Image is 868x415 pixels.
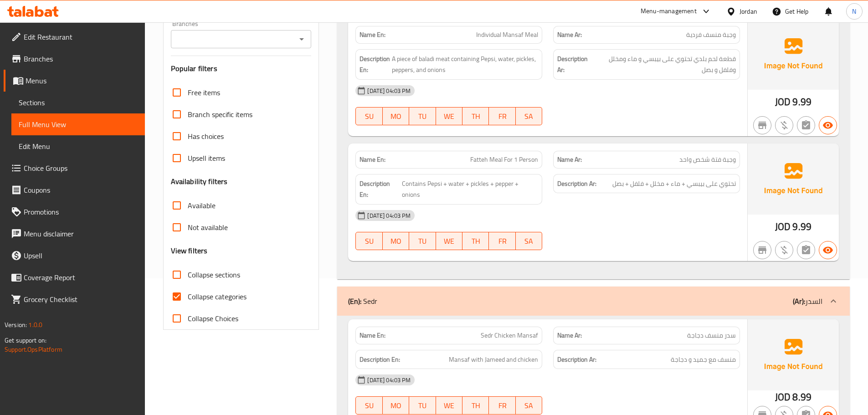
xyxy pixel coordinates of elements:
span: MO [386,110,406,123]
span: Mansaf with Jameed and chicken [449,354,538,365]
span: WE [440,399,459,412]
b: (En): [348,294,361,308]
button: TU [409,396,436,415]
a: Menu disclaimer [4,223,145,245]
span: WE [440,110,459,123]
span: Sections [19,97,138,108]
button: SA [516,396,542,415]
span: Get support on: [5,334,46,346]
div: (En): Sedr(Ar):السدر [337,287,850,316]
span: Edit Restaurant [24,31,138,42]
span: تحتوي على بيبسي + ماء + مخلل + فلفل + بصل [612,178,736,190]
strong: Name Ar: [557,155,582,164]
span: MO [386,235,406,248]
span: سدر منسف دجاجة [687,331,736,340]
span: Collapse Choices [188,313,238,324]
span: Edit Menu [19,141,138,152]
span: WE [440,235,459,248]
span: Promotions [24,206,138,217]
button: TU [409,107,436,125]
a: Promotions [4,201,145,223]
img: Ae5nvW7+0k+MAAAAAElFTkSuQmCC [748,19,839,90]
img: Ae5nvW7+0k+MAAAAAElFTkSuQmCC [748,319,839,390]
span: Available [188,200,216,211]
span: SU [360,110,379,123]
span: Choice Groups [24,163,138,174]
span: Full Menu View [19,119,138,130]
a: Edit Restaurant [4,26,145,48]
span: A piece of baladi meat containing Pepsi, water, pickles, peppers, and onions [392,53,538,76]
strong: Description Ar: [557,178,596,190]
button: TU [409,232,436,250]
span: FR [493,399,512,412]
span: منسف مع جميد و دجاجة [671,354,736,365]
strong: Name Ar: [557,30,582,40]
span: JOD [775,93,791,111]
div: Menu-management [641,6,697,17]
span: [DATE] 04:03 PM [364,87,414,95]
span: وجبة فتة شخص واحد [679,155,736,164]
button: Not branch specific item [753,116,771,134]
span: Has choices [188,131,224,142]
span: 9.99 [792,93,812,111]
span: Branches [24,53,138,64]
div: Jordan [740,6,757,16]
div: (En): Meals(Ar):الوجبات [337,15,850,279]
span: Collapse categories [188,291,247,302]
span: [DATE] 04:03 PM [364,211,414,220]
button: Purchased item [775,116,793,134]
a: Choice Groups [4,157,145,179]
button: SU [355,396,382,415]
span: 8.99 [792,388,812,406]
button: FR [489,232,515,250]
p: السدر [793,296,822,307]
span: FR [493,110,512,123]
span: [DATE] 04:03 PM [364,376,414,384]
strong: Name Ar: [557,331,582,340]
a: Support.OpsPlatform [5,343,62,355]
span: Not available [188,222,228,233]
span: Individual Mansaf Meal [476,30,538,40]
span: Upsell [24,250,138,261]
span: FR [493,235,512,248]
button: TH [462,396,489,415]
button: FR [489,107,515,125]
span: Fatteh Meal For 1 Person [470,155,538,164]
span: 1.0.0 [28,319,42,331]
a: Full Menu View [11,113,145,135]
h3: View filters [171,246,208,256]
button: Not has choices [797,241,815,259]
span: SU [360,399,379,412]
strong: Description En: [360,354,400,365]
a: Coverage Report [4,266,145,288]
span: Upsell items [188,153,225,164]
span: قطعة لحم بلدي تحتوي على بيبسي و ماء ومخلل وفلفل و بصل [593,53,736,76]
span: Free items [188,87,220,98]
button: WE [436,232,462,250]
button: SA [516,232,542,250]
a: Grocery Checklist [4,288,145,310]
span: 9.99 [792,218,812,236]
h3: Popular filters [171,63,312,74]
h3: Availability filters [171,176,228,187]
strong: Name En: [360,331,385,340]
span: Sedr Chicken Mansaf [481,331,538,340]
strong: Name En: [360,30,385,40]
span: Version: [5,319,27,331]
span: JOD [775,388,791,406]
a: Menus [4,70,145,92]
span: JOD [775,218,791,236]
span: Contains Pepsi + water + pickles + pepper + onions [402,178,538,200]
span: TH [466,235,485,248]
button: MO [383,232,409,250]
strong: Description Ar: [557,53,591,76]
button: Not branch specific item [753,241,771,259]
button: WE [436,107,462,125]
span: Menus [26,75,138,86]
button: TH [462,107,489,125]
span: TU [413,235,432,248]
strong: Description Ar: [557,354,596,365]
span: Grocery Checklist [24,294,138,305]
p: Sedr [348,296,377,307]
span: Collapse sections [188,269,240,280]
